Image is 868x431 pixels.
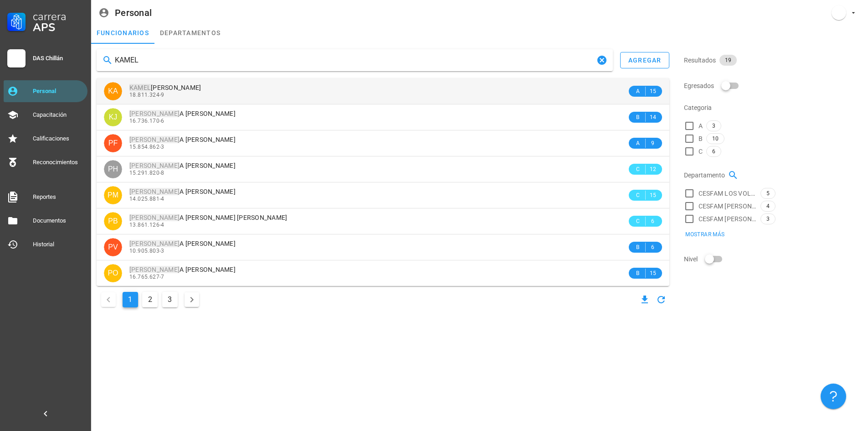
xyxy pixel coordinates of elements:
span: 16.765.627-7 [129,274,164,280]
span: 13.861.126-4 [129,222,164,228]
div: Egresados [684,75,863,97]
span: Mostrar más [685,231,724,238]
mark: KAMEL [129,84,151,91]
span: 14 [649,113,657,122]
span: 14.025.881-4 [129,196,164,202]
mark: [PERSON_NAME] [129,162,180,169]
a: Historial [4,234,87,255]
a: Documentos [4,210,87,232]
div: Calificaciones [33,135,84,142]
button: Ir a la página 3 [162,292,178,307]
span: C [699,147,703,156]
span: PO [108,264,118,282]
span: 6 [649,243,657,252]
a: Calificaciones [4,128,87,150]
div: DAS Chillán [33,55,84,62]
div: Capacitación [33,111,84,119]
span: 16.736.170-6 [129,118,164,124]
div: Categoria [684,97,863,119]
span: 3 [766,214,770,224]
span: 6 [649,217,657,226]
button: Mostrar más [679,228,730,241]
mark: [PERSON_NAME] [129,214,180,221]
span: PB [108,212,118,230]
div: Personal [33,88,84,95]
span: PV [108,238,118,256]
input: Buscar funcionarios… [115,53,595,68]
div: Reportes [33,193,84,201]
mark: [PERSON_NAME] [129,188,180,195]
span: 15.854.862-3 [129,144,164,150]
a: Personal [4,80,87,102]
button: Ir a la página 2 [142,292,158,307]
span: PM [108,186,118,204]
button: Página actual, página 1 [123,292,138,307]
span: 19 [725,55,731,66]
span: A [PERSON_NAME] [129,240,236,247]
div: Personal [115,8,152,18]
span: 6 [712,146,715,156]
span: 9 [649,139,657,148]
span: PF [108,134,118,152]
div: avatar [104,134,122,152]
span: A [PERSON_NAME] [129,188,236,195]
div: agregar [628,57,662,64]
span: 12 [649,165,657,174]
div: avatar [104,160,122,178]
span: KJ [109,108,118,126]
a: Reportes [4,186,87,208]
mark: [PERSON_NAME] [129,110,180,117]
a: funcionarios [91,22,154,44]
div: Reconocimientos [33,159,84,166]
span: 15 [649,87,657,96]
span: A [PERSON_NAME] [129,162,236,169]
div: APS [33,22,84,33]
span: A [699,121,703,130]
span: A [PERSON_NAME] [129,266,236,273]
div: avatar [104,238,122,256]
mark: [PERSON_NAME] [129,266,180,273]
div: avatar [104,82,122,100]
span: 3 [712,121,715,131]
div: avatar [104,212,122,230]
div: Nivel [684,248,863,270]
span: 5 [766,188,770,198]
div: Historial [33,241,84,248]
button: Página siguiente [185,292,199,307]
span: 4 [766,201,770,211]
span: [PERSON_NAME] [129,84,201,91]
span: B [634,113,642,122]
div: avatar [832,5,846,20]
span: KA [108,82,118,100]
span: A [634,139,642,148]
button: agregar [620,52,669,68]
mark: [PERSON_NAME] [129,136,180,143]
div: Resultados [684,49,863,71]
span: 10.905.803-3 [129,248,164,254]
div: avatar [104,264,122,282]
span: 15 [649,191,657,200]
span: 15 [649,269,657,278]
span: A [PERSON_NAME] [PERSON_NAME] [129,214,288,221]
span: B [634,243,642,252]
button: Clear [596,55,607,66]
span: CESFAM [PERSON_NAME] [699,202,757,211]
span: C [634,165,642,174]
div: Departamento [684,164,863,186]
span: CESFAM LOS VOLCANES [699,189,757,198]
span: 15.291.820-8 [129,170,164,176]
span: A [634,87,642,96]
span: CESFAM [PERSON_NAME] [699,214,757,223]
div: Documentos [33,217,84,224]
span: B [634,269,642,278]
span: 18.811.324-9 [129,92,164,98]
div: avatar [104,186,122,204]
span: B [699,134,703,143]
a: departamentos [154,22,226,44]
span: A [PERSON_NAME] [129,110,236,117]
span: PH [108,160,118,178]
span: C [634,191,642,200]
a: Capacitación [4,104,87,126]
span: A [PERSON_NAME] [129,136,236,143]
span: 10 [712,134,719,144]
